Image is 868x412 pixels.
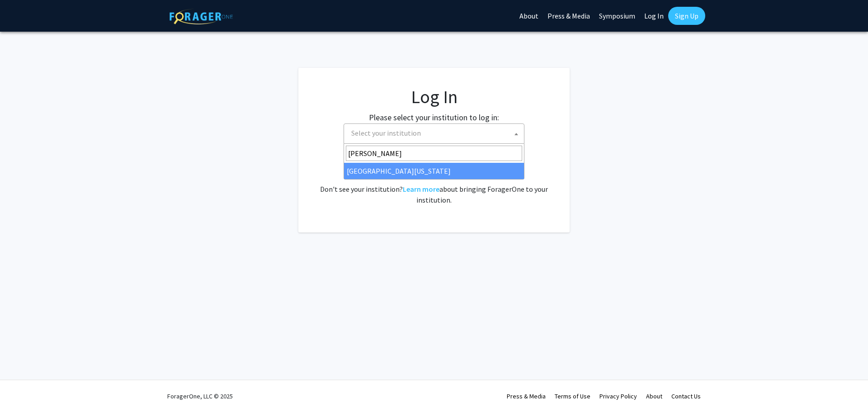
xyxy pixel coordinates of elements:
a: Contact Us [671,392,701,400]
li: [GEOGRAPHIC_DATA][US_STATE] [344,163,524,179]
label: Please select your institution to log in: [369,111,499,123]
a: About [646,392,662,400]
span: Select your institution [348,124,524,142]
span: Select your institution [344,123,524,144]
div: No account? . Don't see your institution? about bringing ForagerOne to your institution. [316,162,552,205]
a: Terms of Use [555,392,590,400]
span: Select your institution [351,128,421,137]
img: ForagerOne Logo [170,9,233,24]
a: Sign Up [668,7,705,25]
div: ForagerOne, LLC © 2025 [167,380,233,412]
a: Press & Media [507,392,546,400]
a: Privacy Policy [599,392,637,400]
h1: Log In [316,86,552,108]
input: Search [346,146,522,161]
iframe: Chat [7,371,38,405]
a: Learn more about bringing ForagerOne to your institution [403,185,439,194]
